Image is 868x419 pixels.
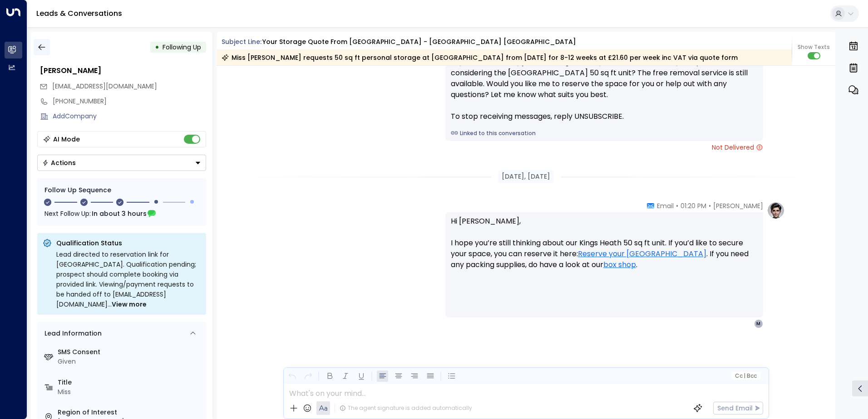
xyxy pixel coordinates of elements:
div: Lead directed to reservation link for [GEOGRAPHIC_DATA]. Qualification pending; prospect should c... [56,249,201,309]
div: Lead Information [41,329,102,338]
button: Redo [302,370,314,382]
span: Cc Bcc [735,373,756,379]
span: Show Texts [798,43,830,51]
p: Qualification Status [56,239,201,248]
div: [PERSON_NAME] [40,65,206,76]
a: Leads & Conversations [36,8,122,19]
div: Actions [42,159,76,167]
span: In about 3 hours [92,209,147,219]
div: Given [58,357,202,366]
div: Your storage quote from [GEOGRAPHIC_DATA] - [GEOGRAPHIC_DATA] [GEOGRAPHIC_DATA] [262,37,576,47]
div: AddCompany [53,112,206,121]
span: mj.ldn@icloud.com [52,82,157,91]
div: M [754,319,763,328]
span: Email [657,201,674,210]
div: • [155,39,159,55]
div: [DATE], [DATE] [498,170,554,183]
div: Follow Up Sequence [44,185,199,195]
button: Actions [37,155,206,171]
label: Region of Interest [58,408,202,417]
div: Hi [PERSON_NAME], just checking in from [GEOGRAPHIC_DATA]. Are you still considering the [GEOGRAP... [451,57,758,122]
span: Following Up [163,43,201,52]
span: [PERSON_NAME] [713,201,763,210]
label: Title [58,378,202,387]
div: Button group with a nested menu [37,155,206,171]
span: • [676,201,678,210]
span: Subject Line: [222,37,261,46]
span: [EMAIL_ADDRESS][DOMAIN_NAME] [52,82,157,91]
span: Not Delivered [712,143,763,152]
button: Cc|Bcc [731,372,760,380]
img: profile-logo.png [767,201,785,219]
a: Linked to this conversation [451,129,758,137]
span: • [709,201,711,210]
div: The agent signature is added automatically [340,404,472,412]
div: [PHONE_NUMBER] [53,97,206,106]
div: Next Follow Up: [44,209,199,219]
button: Undo [286,370,298,382]
div: AI Mode [53,135,80,144]
a: Reserve your [GEOGRAPHIC_DATA] [578,248,706,259]
a: box shop [603,259,636,270]
p: Hi [PERSON_NAME], I hope you’re still thinking about our Kings Heath 50 sq ft unit. If you’d like... [451,216,758,281]
div: Miss [PERSON_NAME] requests 50 sq ft personal storage at [GEOGRAPHIC_DATA] from [DATE] for 8-12 w... [222,53,738,62]
span: 01:20 PM [681,201,706,210]
span: | [744,373,745,379]
div: Miss [58,387,202,397]
label: SMS Consent [58,347,202,357]
span: View more [112,299,147,309]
